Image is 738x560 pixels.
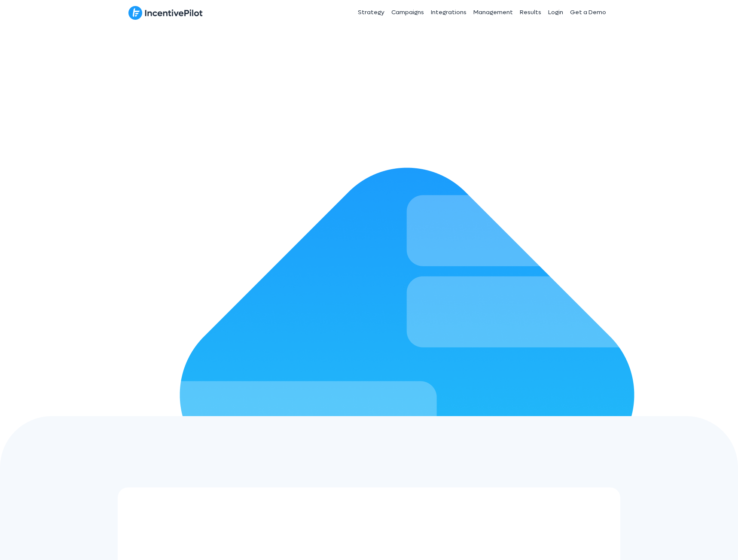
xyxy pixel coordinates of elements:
[545,2,567,23] a: Login
[295,2,610,23] nav: Header Menu
[516,2,545,23] a: Results
[128,6,203,20] img: IncentivePilot
[388,2,427,23] a: Campaigns
[567,2,610,23] a: Get a Demo
[427,2,470,23] a: Integrations
[354,2,388,23] a: Strategy
[470,2,516,23] a: Management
